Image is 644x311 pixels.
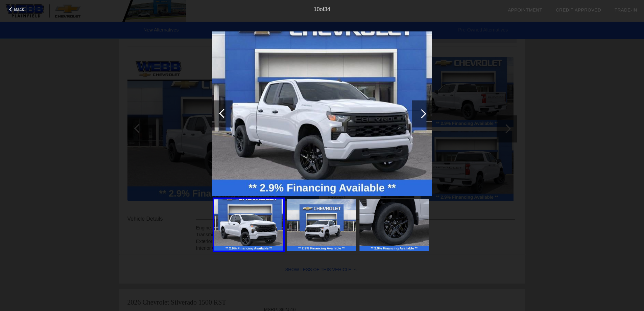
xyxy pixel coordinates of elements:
[556,7,601,13] a: Credit Approved
[508,7,542,13] a: Appointment
[615,7,637,13] a: Trade-In
[324,6,330,12] span: 34
[314,6,320,12] span: 10
[14,7,24,12] span: Back
[287,199,356,251] img: fddcc755fa6784f1f5b24e681ac30df8.jpg
[212,31,432,196] img: 5057e334ead927b80126e0d3cd61ea0b.jpg
[359,199,429,251] img: 63800b8201e1b1819d896a2fe048030a.jpg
